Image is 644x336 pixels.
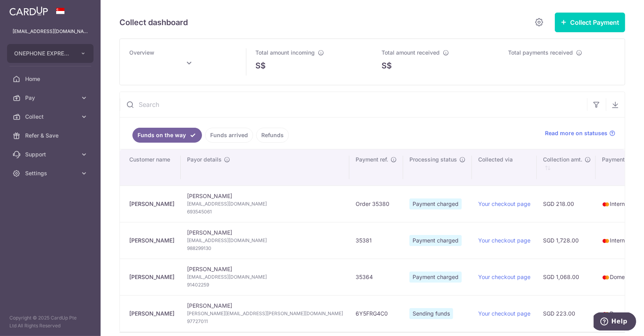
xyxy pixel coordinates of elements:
[602,310,610,318] img: mastercard-sm-87a3fd1e0bddd137fecb07648320f44c262e2538e7db6024463105ddbc961eb2.png
[187,208,343,216] span: 693545061
[537,259,596,295] td: SGD 1,068.00
[187,273,343,281] span: [EMAIL_ADDRESS][DOMAIN_NAME]
[409,308,453,319] span: Sending funds
[120,149,181,185] th: Customer name
[181,222,349,259] td: [PERSON_NAME]
[545,129,607,137] span: Read more on statuses
[409,198,462,209] span: Payment charged
[602,237,610,245] img: mastercard-sm-87a3fd1e0bddd137fecb07648320f44c262e2538e7db6024463105ddbc961eb2.png
[256,128,289,143] a: Refunds
[25,113,77,121] span: Collect
[129,273,174,281] div: [PERSON_NAME]
[403,149,472,185] th: Processing status
[349,185,403,222] td: Order 35380
[594,312,636,332] iframe: Opens a widget where you can find more information
[181,185,349,222] td: [PERSON_NAME]
[187,310,343,318] span: [PERSON_NAME][EMAIL_ADDRESS][PERSON_NAME][DOMAIN_NAME]
[181,295,349,332] td: [PERSON_NAME]
[187,281,343,289] span: 91402259
[478,237,530,244] a: Your checkout page
[255,49,315,56] span: Total amount incoming
[537,185,596,222] td: SGD 218.00
[382,60,392,72] span: S$
[187,237,343,244] span: [EMAIL_ADDRESS][DOMAIN_NAME]
[132,128,202,143] a: Funds on the way
[537,295,596,332] td: SGD 223.00
[9,6,48,16] img: CardUp
[349,222,403,259] td: 35381
[129,49,154,56] span: Overview
[18,6,34,13] span: Help
[537,149,596,185] th: Collection amt. : activate to sort column ascending
[508,49,573,56] span: Total payments received
[478,310,530,317] a: Your checkout page
[25,169,77,177] span: Settings
[187,156,222,163] span: Payor details
[187,318,343,325] span: 97727011
[409,235,462,246] span: Payment charged
[120,92,587,117] input: Search
[349,259,403,295] td: 35364
[187,244,343,252] span: 988299130
[25,151,77,158] span: Support
[25,75,77,83] span: Home
[129,310,174,318] div: [PERSON_NAME]
[472,149,537,185] th: Collected via
[7,44,94,63] button: ONEPHONE EXPRESS PTE LTD
[409,156,457,163] span: Processing status
[543,156,582,163] span: Collection amt.
[555,13,625,32] button: Collect Payment
[602,200,610,208] img: mastercard-sm-87a3fd1e0bddd137fecb07648320f44c262e2538e7db6024463105ddbc961eb2.png
[181,259,349,295] td: [PERSON_NAME]
[349,149,403,185] th: Payment ref.
[478,200,530,207] a: Your checkout page
[25,94,77,102] span: Pay
[181,149,349,185] th: Payor details
[537,222,596,259] td: SGD 1,728.00
[13,28,88,35] p: [EMAIL_ADDRESS][DOMAIN_NAME]
[187,200,343,208] span: [EMAIL_ADDRESS][DOMAIN_NAME]
[129,237,174,244] div: [PERSON_NAME]
[356,156,388,163] span: Payment ref.
[14,50,72,57] span: ONEPHONE EXPRESS PTE LTD
[349,295,403,332] td: 6Y5FRG4C0
[205,128,253,143] a: Funds arrived
[545,129,615,137] a: Read more on statuses
[119,16,188,29] h5: Collect dashboard
[255,60,266,72] span: S$
[25,132,77,140] span: Refer & Save
[129,200,174,208] div: [PERSON_NAME]
[478,274,530,280] a: Your checkout page
[602,274,610,281] img: mastercard-sm-87a3fd1e0bddd137fecb07648320f44c262e2538e7db6024463105ddbc961eb2.png
[409,272,462,283] span: Payment charged
[382,49,440,56] span: Total amount received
